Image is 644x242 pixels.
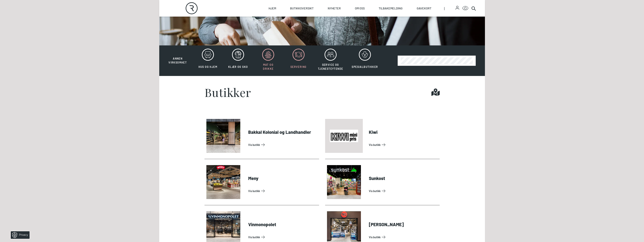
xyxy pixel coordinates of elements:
[348,48,382,73] button: Spesialbutikker
[4,230,34,240] iframe: Manage Preferences
[314,48,347,73] button: Service og tjenesteytende
[352,65,378,68] span: Spesialbutikker
[290,65,307,68] span: Servering
[462,5,468,11] button: Open Accessibility Menu
[228,65,248,68] span: Klær og sko
[284,48,313,73] button: Servering
[198,65,217,68] span: Hus og hjem
[193,48,223,73] button: Hus og hjem
[168,57,187,64] span: Annen virksomhet
[318,63,343,70] span: Service og tjenesteytende
[223,48,253,73] button: Klær og sko
[248,234,318,240] a: Vis Butikk: Vinmonopolet
[369,188,438,194] a: Vis Butikk: Sunkost
[369,234,438,240] a: Vis Butikk: Wilsbeck Sjømat
[263,63,273,70] span: Mat og drikke
[204,87,251,98] h1: Butikker
[163,48,192,65] button: Annen virksomhet
[248,142,318,148] a: Vis Butikk: Bakkal Kolonial og Landhandler
[369,142,438,148] a: Vis Butikk: Kiwi
[248,188,318,194] a: Vis Butikk: Meny
[253,48,283,73] button: Mat og drikke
